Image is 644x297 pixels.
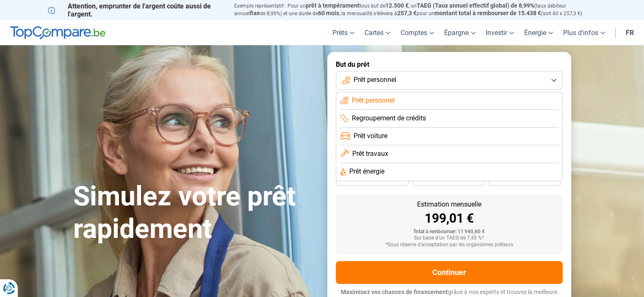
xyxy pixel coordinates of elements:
a: Plus d'infos [558,20,610,45]
a: Énergie [519,20,558,45]
span: 257,3 € [397,10,417,16]
div: 199,01 € [343,212,556,225]
span: 30 mois [439,177,458,182]
span: 12.500 € [385,2,409,9]
span: Prêt personnel [352,96,395,105]
span: Prêt personnel [354,75,396,84]
a: Comptes [395,20,439,45]
span: Regroupement de crédits [352,114,426,123]
div: Sur base d'un TAEG de 7,45 %* [343,235,556,241]
h1: Simulez votre prêt rapidement [73,180,317,245]
a: Épargne [439,20,481,45]
p: Attention, emprunter de l'argent coûte aussi de l'argent. [48,2,224,18]
label: But du prêt [336,60,563,68]
span: TAEG (Taux annuel effectif global) de 8,99% [417,2,534,9]
div: Estimation mensuelle [343,201,556,208]
span: Prêt travaux [352,149,388,158]
a: Cartes [359,20,395,45]
span: Prêt voiture [354,131,387,141]
span: montant total à rembourser de 15.438 € [434,10,541,16]
a: Investir [481,20,519,45]
p: Exemple représentatif : Pour un tous but de , un (taux débiteur annuel de 8,99%) et une durée de ... [234,2,597,17]
button: Prêt personnel [336,71,563,90]
span: Maximisez vos chances de financement [341,289,448,295]
div: Total à rembourser: 11 940,60 € [343,229,556,235]
span: 36 mois [363,177,381,182]
a: fr [621,20,639,45]
span: 60 mois [318,10,339,16]
img: TopCompare [10,26,105,40]
div: *Sous réserve d'acceptation par les organismes prêteurs [343,242,556,248]
span: prêt à tempérament [306,2,359,9]
button: Continuer [336,261,563,284]
a: Prêts [327,20,359,45]
span: fixe [250,10,260,16]
span: Prêt énergie [349,167,384,176]
span: 24 mois [516,177,534,182]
